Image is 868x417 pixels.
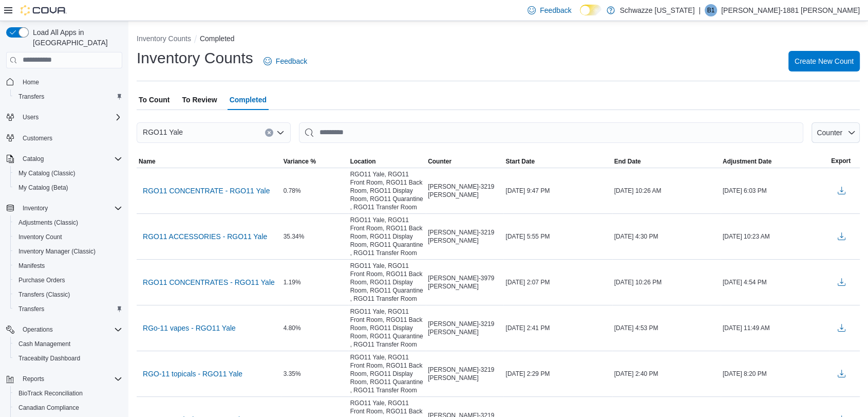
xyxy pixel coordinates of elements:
button: Variance % [281,155,348,168]
span: Users [18,111,122,123]
a: Feedback [259,51,311,71]
a: Inventory Count [14,231,66,243]
span: Home [18,76,122,88]
div: 4.80% [281,322,348,334]
p: Schwazze [US_STATE] [620,4,695,16]
button: My Catalog (Beta) [10,180,126,195]
span: Counter [428,157,451,166]
span: Adjustments (Classic) [14,216,122,229]
span: Traceabilty Dashboard [14,352,122,365]
div: [DATE] 6:03 PM [721,185,829,197]
button: Catalog [18,153,48,165]
span: To Review [182,89,217,110]
span: To Count [139,89,169,110]
h1: Inventory Counts [137,48,253,68]
span: RGO-11 topicals - RGO11 Yale [143,369,242,379]
span: Feedback [276,56,307,66]
button: Name [137,155,281,168]
button: Operations [2,322,126,337]
a: Inventory Manager (Classic) [14,245,100,258]
span: Counter [817,129,842,137]
span: Variance % [284,157,316,166]
div: [DATE] 2:40 PM [612,368,721,380]
span: Operations [18,323,122,336]
a: Manifests [14,260,49,272]
span: Home [23,78,39,86]
span: RGO11 ACCESSORIES - RGO11 Yale [143,231,267,242]
button: My Catalog (Classic) [10,166,126,180]
span: Transfers [14,303,122,315]
div: RGO11 Yale, RGO11 Front Room, RGO11 Back Room, RGO11 Display Room, RGO11 Quarantine , RGO11 Trans... [348,214,426,259]
span: [PERSON_NAME]-3219 [PERSON_NAME] [428,183,501,199]
a: Home [18,76,43,88]
button: Adjustment Date [721,155,829,168]
button: Inventory Count [10,230,126,244]
button: Purchase Orders [10,273,126,287]
a: Cash Management [14,338,74,350]
button: Traceabilty Dashboard [10,351,126,366]
span: Purchase Orders [18,276,65,284]
span: Transfers (Classic) [18,291,70,299]
span: Load All Apps in [GEOGRAPHIC_DATA] [29,27,122,48]
input: Dark Mode [580,5,601,15]
span: Transfers [18,305,44,313]
span: Inventory Manager (Classic) [14,245,122,258]
button: End Date [612,155,721,168]
a: Traceabilty Dashboard [14,352,84,365]
div: [DATE] 11:49 AM [721,322,829,334]
button: Counter [812,122,860,143]
span: End Date [614,157,641,166]
span: RGO11 Yale [143,126,183,138]
span: Inventory Count [18,233,62,241]
button: Location [348,155,426,168]
div: [DATE] 8:20 PM [721,368,829,380]
span: Inventory Manager (Classic) [18,247,96,256]
span: Completed [230,89,267,110]
span: My Catalog (Classic) [14,167,122,179]
button: Cash Management [10,337,126,351]
div: RGO11 Yale, RGO11 Front Room, RGO11 Back Room, RGO11 Display Room, RGO11 Quarantine , RGO11 Trans... [348,305,426,351]
div: [DATE] 4:30 PM [612,230,721,243]
span: My Catalog (Beta) [14,182,122,194]
button: Catalog [2,152,126,166]
span: Export [831,157,851,165]
button: Clear input [265,129,273,137]
span: Manifests [14,260,122,272]
button: Users [18,111,43,123]
span: BioTrack Reconciliation [18,389,83,397]
a: Adjustments (Classic) [14,216,82,229]
span: My Catalog (Classic) [18,169,76,177]
span: [PERSON_NAME]-3219 [PERSON_NAME] [428,320,501,336]
div: 35.34% [281,230,348,243]
a: Transfers [14,303,48,315]
div: RGO11 Yale, RGO11 Front Room, RGO11 Back Room, RGO11 Display Room, RGO11 Quarantine , RGO11 Trans... [348,168,426,213]
button: Canadian Compliance [10,401,126,415]
span: Cash Management [14,338,122,350]
div: RGO11 Yale, RGO11 Front Room, RGO11 Back Room, RGO11 Display Room, RGO11 Quarantine , RGO11 Trans... [348,260,426,305]
span: B1 [707,4,715,16]
button: RGo-11 vapes - RGO11 Yale [139,320,240,336]
span: Catalog [18,153,122,165]
div: RGO11 Yale, RGO11 Front Room, RGO11 Back Room, RGO11 Display Room, RGO11 Quarantine , RGO11 Trans... [348,351,426,396]
a: BioTrack Reconciliation [14,387,87,400]
div: [DATE] 4:53 PM [612,322,721,334]
span: [PERSON_NAME]-3219 [PERSON_NAME] [428,228,501,245]
span: Adjustment Date [723,157,771,166]
button: Operations [18,323,57,336]
span: Inventory [18,202,122,214]
span: Start Date [505,157,535,166]
span: Operations [23,325,53,334]
p: [PERSON_NAME]-1881 [PERSON_NAME] [721,4,860,16]
span: Canadian Compliance [14,402,122,414]
button: BioTrack Reconciliation [10,386,126,401]
a: Customers [18,132,56,144]
span: [PERSON_NAME]-3979 [PERSON_NAME] [428,274,501,291]
span: Users [23,113,39,121]
span: Feedback [540,5,571,15]
a: Purchase Orders [14,274,69,286]
img: Cova [21,5,67,15]
span: Create New Count [795,56,854,66]
span: Traceabilty Dashboard [18,354,80,362]
span: Transfers [18,93,44,101]
span: Customers [18,132,122,144]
